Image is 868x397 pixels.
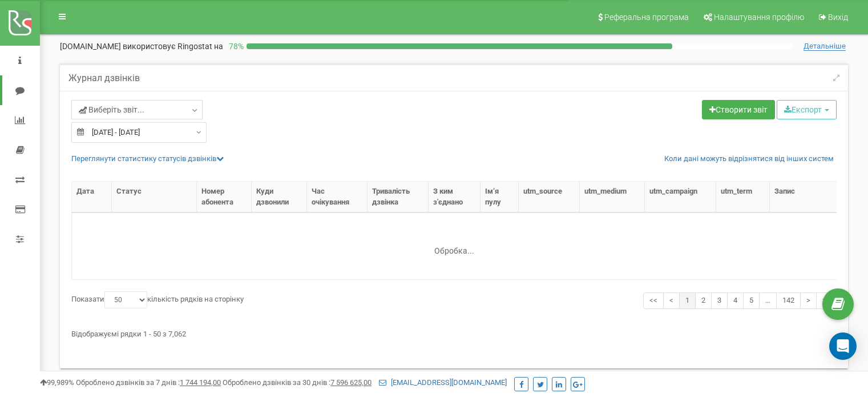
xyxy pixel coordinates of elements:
a: [EMAIL_ADDRESS][DOMAIN_NAME] [379,378,507,387]
span: Реферальна програма [604,13,689,22]
span: Виберіть звіт... [79,104,144,115]
th: Ім‘я пулу [481,182,519,212]
th: З ким з'єднано [429,182,481,212]
span: Детальніше [804,42,846,51]
u: 1 744 194,00 [180,378,221,387]
a: >> [816,292,837,309]
a: 5 [743,292,760,309]
a: Виберіть звіт... [71,100,203,119]
h5: Журнал дзвінків [68,73,140,83]
select: Показатикількість рядків на сторінку [104,291,147,308]
span: Вихід [828,13,848,22]
a: < [663,292,680,309]
th: Дата [72,182,112,212]
div: Open Intercom Messenger [829,332,857,360]
label: Показати кількість рядків на сторінку [71,291,244,308]
a: << [643,292,664,309]
span: Оброблено дзвінків за 30 днів : [223,378,372,387]
a: 142 [776,292,801,309]
a: Коли дані можуть відрізнятися вiд інших систем [664,154,834,165]
div: Відображуємі рядки 1 - 50 з 7,062 [71,324,837,340]
a: 3 [711,292,728,309]
th: Тривалість дзвінка [368,182,428,212]
th: utm_tеrm [716,182,770,212]
th: Номер абонента [197,182,252,212]
a: 4 [727,292,744,309]
p: 78 % [223,41,247,52]
th: utm_sourcе [519,182,580,212]
a: 1 [679,292,696,309]
a: … [759,292,777,309]
button: Експорт [777,100,837,119]
u: 7 596 625,00 [330,378,372,387]
th: Час очікування [307,182,368,212]
a: Переглянути статистику статусів дзвінків [71,154,224,163]
th: Статус [112,182,197,212]
th: Куди дзвонили [252,182,307,212]
div: Обробка... [383,237,526,254]
a: 2 [695,292,712,309]
th: utm_mеdium [580,182,645,212]
a: > [800,292,817,309]
th: Запис [770,182,855,212]
span: Налаштування профілю [714,13,804,22]
span: 99,989% [40,378,74,387]
span: використовує Ringostat на [123,42,223,51]
p: [DOMAIN_NAME] [60,41,223,52]
span: Оброблено дзвінків за 7 днів : [76,378,221,387]
img: ringostat logo [9,10,31,35]
th: utm_cаmpaign [645,182,716,212]
a: Створити звіт [702,100,775,119]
